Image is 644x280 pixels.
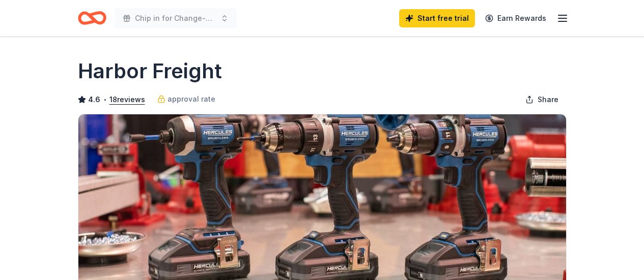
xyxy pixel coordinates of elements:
a: Home [78,6,106,30]
span: Chip in for Change-Golf Fundraiser [135,12,216,24]
button: 18reviews [109,94,145,106]
span: • [103,96,106,104]
button: Chip in for Change-Golf Fundraiser [115,8,237,28]
button: Share [517,89,567,110]
span: approval rate [167,93,215,105]
a: Start free trial [399,9,475,27]
a: approval rate [157,93,215,105]
a: Earn Rewards [479,9,552,27]
span: Share [538,94,558,106]
h1: Harbor Freight [78,57,222,85]
span: 4.6 [88,94,100,106]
